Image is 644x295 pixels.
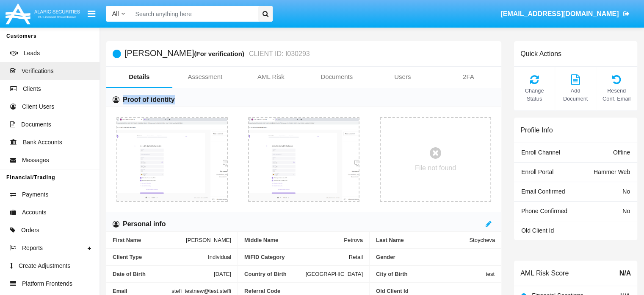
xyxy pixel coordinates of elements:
[521,227,554,234] span: Old Client Id
[22,156,49,165] span: Messages
[619,268,631,278] span: N/A
[304,67,370,87] a: Documents
[500,10,619,17] span: [EMAIL_ADDRESS][DOMAIN_NAME]
[600,87,633,103] span: Resend Conf. Email
[21,226,39,235] span: Orders
[344,237,363,243] span: Petrova
[123,95,175,104] h6: Proof of identity
[208,254,231,260] span: Individual
[131,6,255,22] input: Search
[22,67,53,76] span: Verifications
[113,271,214,277] span: Date of Birth
[194,49,246,59] div: (For verification)
[22,208,47,217] span: Accounts
[19,261,70,270] span: Create Adjustments
[21,120,51,129] span: Documents
[4,1,81,26] img: Logo image
[244,237,344,243] span: Middle Name
[613,149,630,156] span: Offline
[559,87,591,103] span: Add Document
[22,244,43,253] span: Reports
[214,271,231,277] span: [DATE]
[112,10,119,17] span: All
[520,269,569,277] h6: AML Risk Score
[622,208,630,214] span: No
[106,67,172,87] a: Details
[349,254,363,260] span: Retail
[22,102,54,111] span: Client Users
[106,9,131,18] a: All
[486,271,495,277] span: test
[124,49,310,59] h5: [PERSON_NAME]
[172,67,238,87] a: Assessment
[594,169,630,175] span: Hammer Web
[521,208,567,214] span: Phone Confirmed
[521,188,565,195] span: Email Confirmed
[244,288,363,294] span: Referral Code
[113,288,171,294] span: Email
[171,288,231,294] span: stefi_testnew@test.steffi
[520,126,553,134] h6: Profile Info
[521,149,560,156] span: Enroll Channel
[521,169,553,175] span: Enroll Portal
[376,271,486,277] span: City of Birth
[186,237,231,243] span: [PERSON_NAME]
[520,50,561,58] h6: Quick Actions
[123,219,166,229] h6: Personal info
[622,188,630,195] span: No
[306,271,363,277] span: [GEOGRAPHIC_DATA]
[469,237,495,243] span: Stoycheva
[113,237,186,243] span: First Name
[497,2,633,26] a: [EMAIL_ADDRESS][DOMAIN_NAME]
[436,67,502,87] a: 2FA
[376,254,495,260] span: Gender
[23,138,62,147] span: Bank Accounts
[376,237,469,243] span: Last Name
[247,51,310,57] small: CLIENT ID: I030293
[22,190,48,199] span: Payments
[238,67,304,87] a: AML Risk
[376,288,495,294] span: Old Client Id
[370,67,436,87] a: Users
[22,279,72,288] span: Platform Frontends
[244,271,306,277] span: Country of Birth
[23,84,41,93] span: Clients
[113,254,208,260] span: Client Type
[518,87,550,103] span: Change Status
[244,254,349,260] span: MiFID Category
[24,49,40,58] span: Leads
